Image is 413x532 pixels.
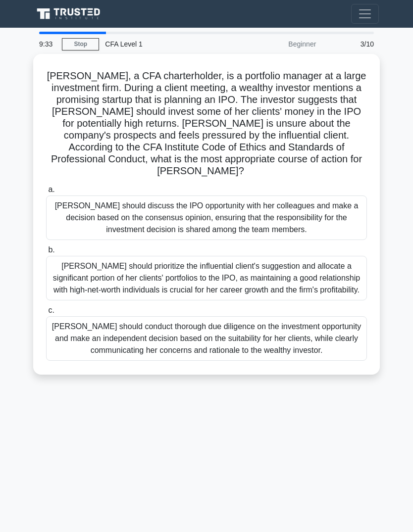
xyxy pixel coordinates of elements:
div: [PERSON_NAME] should discuss the IPO opportunity with her colleagues and make a decision based on... [46,195,367,240]
button: Toggle navigation [351,4,379,24]
div: [PERSON_NAME] should prioritize the influential client's suggestion and allocate a significant po... [46,256,367,300]
span: c. [48,306,54,314]
div: 9:33 [33,34,62,54]
div: [PERSON_NAME] should conduct thorough due diligence on the investment opportunity and make an ind... [46,316,367,361]
h5: [PERSON_NAME], a CFA charterholder, is a portfolio manager at a large investment firm. During a c... [45,70,368,178]
a: Stop [62,38,99,50]
div: CFA Level 1 [99,34,235,54]
span: a. [48,185,54,193]
div: Beginner [235,34,322,54]
div: 3/10 [322,34,380,54]
span: b. [48,245,54,254]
